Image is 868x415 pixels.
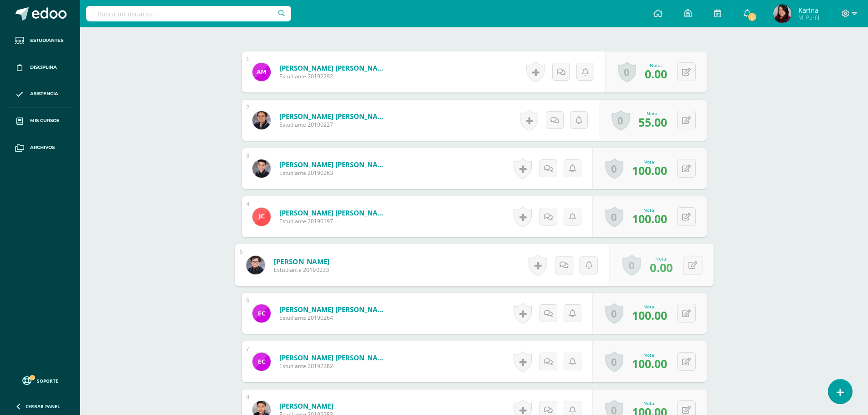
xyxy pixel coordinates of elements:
[632,211,667,226] span: 100.00
[30,64,57,71] span: Disciplina
[650,259,673,275] span: 0.00
[279,401,334,410] a: [PERSON_NAME]
[773,5,791,23] img: 2b2d077cd3225eb4770a88151ad57b39.png
[279,305,389,314] a: [PERSON_NAME] [PERSON_NAME]
[622,255,641,276] a: 0
[7,81,73,108] a: Asistencia
[30,90,58,97] span: Asistencia
[30,117,59,124] span: Mis cursos
[252,159,271,178] img: 4609d417fa9775a79e37272024ea3d38.png
[632,356,667,371] span: 100.00
[252,208,271,226] img: ff5e2b5014265a1341a9b64191c2ad1f.png
[279,169,389,177] span: Estudiante 20190263
[279,208,389,217] a: [PERSON_NAME] [PERSON_NAME]
[279,160,389,169] a: [PERSON_NAME] [PERSON_NAME]
[30,37,63,44] span: Estudiantes
[279,112,389,121] a: [PERSON_NAME] [PERSON_NAME]
[7,108,73,134] a: Mis cursos
[632,303,667,310] div: Nota:
[798,14,819,21] span: Mi Perfil
[632,400,667,406] div: Nota:
[618,61,636,82] a: 0
[798,5,819,15] span: Karina
[632,352,667,358] div: Nota:
[279,63,389,72] a: [PERSON_NAME] [PERSON_NAME]
[605,303,623,324] a: 0
[7,134,73,161] a: Archivos
[252,353,271,371] img: e70b76dcd9dcb2298fae25b65a0b6eeb.png
[605,351,623,372] a: 0
[645,62,667,68] div: Nota:
[11,374,69,386] a: Soporte
[246,256,265,274] img: 785f9cd2e497c4c12810398302f2f50a.png
[279,362,389,370] span: Estudiante 20192282
[611,110,630,131] a: 0
[638,114,667,130] span: 55.00
[279,121,389,128] span: Estudiante 20190227
[605,158,623,179] a: 0
[632,159,667,165] div: Nota:
[252,63,271,81] img: 2cc668d6064525937c1694e1e0edfc4a.png
[650,255,673,261] div: Nota:
[252,304,271,323] img: 34153dc6c7b8572576b8a9fcbb5ffc66.png
[632,307,667,323] span: 100.00
[86,6,291,21] input: Busca un usuario...
[605,206,623,227] a: 0
[279,217,389,225] span: Estudiante 20190197
[279,72,389,80] span: Estudiante 20192292
[252,111,271,129] img: 159cc5bdc26c8fa98c8f4347eab0c00f.png
[279,353,389,362] a: [PERSON_NAME] [PERSON_NAME]
[632,207,667,213] div: Nota:
[273,256,329,266] a: [PERSON_NAME]
[279,314,389,322] span: Estudiante 20190264
[747,12,757,22] span: 5
[30,144,55,151] span: Archivos
[273,266,329,274] span: Estudiante 20190233
[7,27,73,54] a: Estudiantes
[632,163,667,178] span: 100.00
[7,54,73,81] a: Disciplina
[26,403,60,410] span: Cerrar panel
[37,378,58,384] span: Soporte
[645,66,667,82] span: 0.00
[638,110,667,117] div: Nota:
